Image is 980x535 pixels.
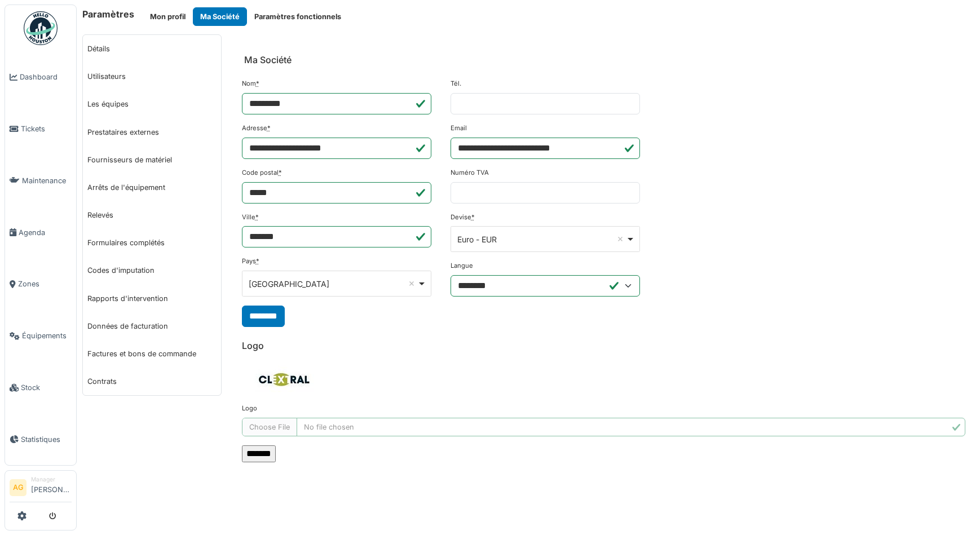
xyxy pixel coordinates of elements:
[83,118,221,146] a: Prestataires externes
[83,340,221,368] a: Factures et bons de commande
[255,213,259,221] abbr: Requis
[451,79,461,89] label: Tél.
[451,213,475,222] label: Devise
[242,341,965,351] h6: Logo
[10,479,27,496] li: AG
[279,169,282,176] abbr: Requis
[451,168,489,178] label: Numéro TVA
[24,11,58,45] img: Badge_color-CXgf-gQk.svg
[31,475,72,499] li: [PERSON_NAME]
[406,278,417,289] button: Remove item: 'FR'
[83,146,221,174] a: Fournisseurs de matériel
[83,35,221,63] a: Détails
[247,7,348,26] button: Paramètres fonctionnels
[471,213,475,221] abbr: Requis
[242,257,259,266] label: Pays
[5,413,76,465] a: Statistiques
[10,475,72,502] a: AG Manager[PERSON_NAME]
[21,382,72,393] span: Stock
[244,55,292,65] h6: Ma Société
[22,330,72,341] span: Équipements
[83,368,221,395] a: Contrats
[242,79,259,89] label: Nom
[242,168,282,178] label: Code postal
[242,356,326,404] img: gy3b6a1qaq6m2letfigx82gtqx2y
[31,475,72,484] div: Manager
[267,124,271,132] abbr: Requis
[5,258,76,310] a: Zones
[457,233,626,245] div: Euro - EUR
[615,233,626,245] button: Remove item: 'EUR'
[5,362,76,414] a: Stock
[83,174,221,201] a: Arrêts de l'équipement
[256,257,259,265] abbr: Requis
[18,278,72,289] span: Zones
[5,310,76,362] a: Équipements
[242,213,259,222] label: Ville
[83,201,221,229] a: Relevés
[22,175,72,186] span: Maintenance
[5,206,76,258] a: Agenda
[249,278,417,290] div: [GEOGRAPHIC_DATA]
[242,123,271,133] label: Adresse
[82,9,134,20] h6: Paramètres
[143,7,193,26] button: Mon profil
[83,63,221,90] a: Utilisateurs
[83,257,221,284] a: Codes d'imputation
[5,103,76,155] a: Tickets
[83,312,221,340] a: Données de facturation
[242,404,257,413] label: Logo
[451,261,473,271] label: Langue
[20,72,72,82] span: Dashboard
[193,7,247,26] button: Ma Société
[83,90,221,118] a: Les équipes
[5,155,76,207] a: Maintenance
[21,123,72,134] span: Tickets
[5,51,76,103] a: Dashboard
[83,229,221,257] a: Formulaires complétés
[256,79,259,87] abbr: Requis
[451,123,467,133] label: Email
[19,227,72,238] span: Agenda
[83,285,221,312] a: Rapports d'intervention
[21,434,72,445] span: Statistiques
